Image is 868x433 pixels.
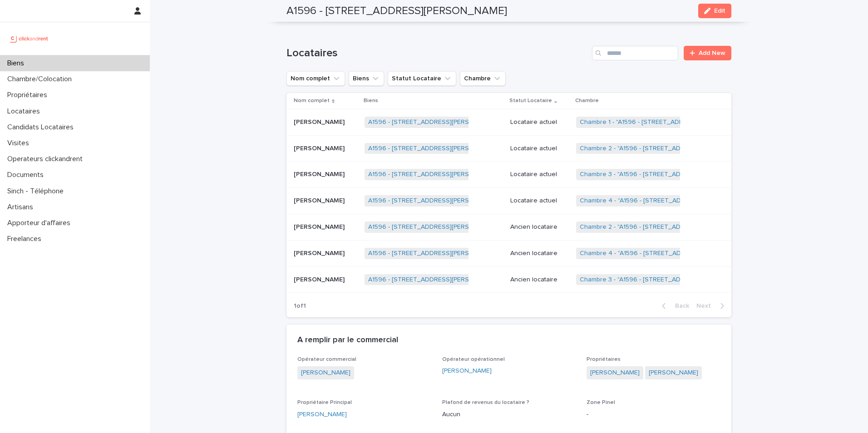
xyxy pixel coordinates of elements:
[294,221,346,231] p: [PERSON_NAME]
[698,4,731,18] button: Edit
[368,118,501,126] a: A1596 - [STREET_ADDRESS][PERSON_NAME]
[286,109,731,135] tr: [PERSON_NAME][PERSON_NAME] A1596 - [STREET_ADDRESS][PERSON_NAME] Locataire actuelChambre 1 - "A15...
[4,59,31,68] p: Biens
[580,145,755,153] a: Chambre 2 - "A1596 - [STREET_ADDRESS][PERSON_NAME]"
[4,75,79,84] p: Chambre/Colocation
[294,248,346,257] p: [PERSON_NAME]
[460,71,506,86] button: Chambre
[670,303,689,309] span: Back
[575,96,599,106] p: Chambre
[368,223,501,231] a: A1596 - [STREET_ADDRESS][PERSON_NAME]
[7,30,51,48] img: UCB0brd3T0yccxBKYDjQ
[4,203,40,212] p: Artisans
[587,357,621,362] span: Propriétaires
[4,139,36,148] p: Visites
[297,400,352,405] span: Propriétaire Principal
[4,187,71,196] p: Sinch - Téléphone
[592,46,678,60] input: Search
[580,171,755,178] a: Chambre 3 - "A1596 - [STREET_ADDRESS][PERSON_NAME]"
[442,410,576,419] p: Aucun
[510,145,569,153] p: Locataire actuel
[509,96,552,106] p: Statut Locataire
[693,302,731,310] button: Next
[286,295,313,317] p: 1 of 1
[655,302,693,310] button: Back
[286,47,588,60] h1: Locataires
[580,118,753,126] a: Chambre 1 - "A1596 - [STREET_ADDRESS][PERSON_NAME]"
[294,195,346,205] p: [PERSON_NAME]
[286,5,507,18] h2: A1596 - [STREET_ADDRESS][PERSON_NAME]
[510,223,569,231] p: Ancien locataire
[4,91,54,99] p: Propriétaires
[294,143,346,153] p: [PERSON_NAME]
[294,169,346,178] p: [PERSON_NAME]
[510,250,569,257] p: Ancien locataire
[442,400,529,405] span: Plafond de revenus du locataire ?
[696,303,716,309] span: Next
[294,96,330,106] p: Nom complet
[286,188,731,214] tr: [PERSON_NAME][PERSON_NAME] A1596 - [STREET_ADDRESS][PERSON_NAME] Locataire actuelChambre 4 - "A15...
[368,171,501,178] a: A1596 - [STREET_ADDRESS][PERSON_NAME]
[587,400,615,405] span: Zone Pinel
[587,410,720,419] p: -
[388,71,456,86] button: Statut Locataire
[297,335,398,345] h2: A remplir par le commercial
[286,214,731,241] tr: [PERSON_NAME][PERSON_NAME] A1596 - [STREET_ADDRESS][PERSON_NAME] Ancien locataireChambre 2 - "A15...
[294,274,346,284] p: [PERSON_NAME]
[510,118,569,126] p: Locataire actuel
[4,123,81,132] p: Candidats Locataires
[349,71,384,86] button: Biens
[297,410,347,419] a: [PERSON_NAME]
[580,223,755,231] a: Chambre 2 - "A1596 - [STREET_ADDRESS][PERSON_NAME]"
[4,171,51,179] p: Documents
[286,135,731,162] tr: [PERSON_NAME][PERSON_NAME] A1596 - [STREET_ADDRESS][PERSON_NAME] Locataire actuelChambre 2 - "A15...
[368,250,501,257] a: A1596 - [STREET_ADDRESS][PERSON_NAME]
[580,250,755,257] a: Chambre 4 - "A1596 - [STREET_ADDRESS][PERSON_NAME]"
[649,368,698,378] a: [PERSON_NAME]
[286,162,731,188] tr: [PERSON_NAME][PERSON_NAME] A1596 - [STREET_ADDRESS][PERSON_NAME] Locataire actuelChambre 3 - "A15...
[714,8,725,14] span: Edit
[294,117,346,126] p: [PERSON_NAME]
[4,219,78,227] p: Apporteur d'affaires
[510,197,569,205] p: Locataire actuel
[4,235,49,243] p: Freelances
[368,197,501,205] a: A1596 - [STREET_ADDRESS][PERSON_NAME]
[580,276,755,284] a: Chambre 3 - "A1596 - [STREET_ADDRESS][PERSON_NAME]"
[286,266,731,293] tr: [PERSON_NAME][PERSON_NAME] A1596 - [STREET_ADDRESS][PERSON_NAME] Ancien locataireChambre 3 - "A15...
[699,50,725,56] span: Add New
[684,46,731,60] a: Add New
[301,368,350,378] a: [PERSON_NAME]
[442,366,492,376] a: [PERSON_NAME]
[368,145,501,153] a: A1596 - [STREET_ADDRESS][PERSON_NAME]
[442,357,505,362] span: Opérateur opérationnel
[286,240,731,266] tr: [PERSON_NAME][PERSON_NAME] A1596 - [STREET_ADDRESS][PERSON_NAME] Ancien locataireChambre 4 - "A15...
[510,276,569,284] p: Ancien locataire
[580,197,755,205] a: Chambre 4 - "A1596 - [STREET_ADDRESS][PERSON_NAME]"
[4,107,47,116] p: Locataires
[364,96,378,106] p: Biens
[590,368,640,378] a: [PERSON_NAME]
[4,155,90,163] p: Operateurs clickandrent
[368,276,501,284] a: A1596 - [STREET_ADDRESS][PERSON_NAME]
[297,357,356,362] span: Opérateur commercial
[510,171,569,178] p: Locataire actuel
[286,71,345,86] button: Nom complet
